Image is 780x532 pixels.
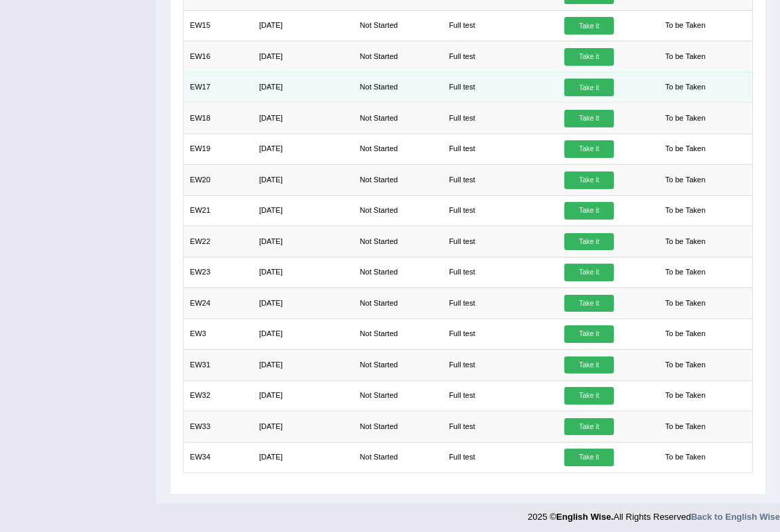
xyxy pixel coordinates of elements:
[659,140,711,158] span: To be Taken
[253,165,354,195] td: [DATE]
[564,356,613,374] a: Take it
[659,387,711,405] span: To be Taken
[253,257,354,287] td: [DATE]
[353,72,442,102] td: Not Started
[564,325,613,343] a: Take it
[183,411,252,442] td: EW33
[443,10,559,41] td: Full test
[353,411,442,442] td: Not Started
[564,140,613,158] a: Take it
[253,41,354,72] td: [DATE]
[564,264,613,281] a: Take it
[564,171,613,189] a: Take it
[353,380,442,411] td: Not Started
[353,288,442,319] td: Not Started
[659,48,711,66] span: To be Taken
[564,449,613,466] a: Take it
[659,325,711,343] span: To be Taken
[253,380,354,411] td: [DATE]
[659,233,711,251] span: To be Taken
[564,233,613,251] a: Take it
[183,72,252,102] td: EW17
[353,41,442,72] td: Not Started
[253,442,354,472] td: [DATE]
[564,110,613,127] a: Take it
[443,350,559,380] td: Full test
[659,202,711,220] span: To be Taken
[528,504,780,523] div: 2025 © All Rights Reserved
[443,442,559,472] td: Full test
[659,79,711,96] span: To be Taken
[183,350,252,380] td: EW31
[183,10,252,41] td: EW15
[353,442,442,472] td: Not Started
[564,295,613,312] a: Take it
[556,512,613,522] strong: English Wise.
[253,411,354,442] td: [DATE]
[253,350,354,380] td: [DATE]
[443,103,559,134] td: Full test
[659,17,711,35] span: To be Taken
[659,110,711,127] span: To be Taken
[253,10,354,41] td: [DATE]
[353,226,442,257] td: Not Started
[564,418,613,436] a: Take it
[691,512,780,522] a: Back to English Wise
[443,288,559,319] td: Full test
[183,380,252,411] td: EW32
[353,165,442,195] td: Not Started
[659,449,711,466] span: To be Taken
[443,41,559,72] td: Full test
[659,295,711,312] span: To be Taken
[353,134,442,164] td: Not Started
[183,442,252,472] td: EW34
[443,380,559,411] td: Full test
[659,418,711,436] span: To be Taken
[183,103,252,134] td: EW18
[253,226,354,257] td: [DATE]
[253,195,354,226] td: [DATE]
[353,103,442,134] td: Not Started
[183,226,252,257] td: EW22
[253,288,354,319] td: [DATE]
[443,411,559,442] td: Full test
[183,134,252,164] td: EW19
[183,195,252,226] td: EW21
[564,387,613,405] a: Take it
[183,165,252,195] td: EW20
[564,202,613,220] a: Take it
[564,79,613,96] a: Take it
[253,319,354,349] td: [DATE]
[183,288,252,319] td: EW24
[353,319,442,349] td: Not Started
[253,134,354,164] td: [DATE]
[253,103,354,134] td: [DATE]
[443,165,559,195] td: Full test
[564,17,613,35] a: Take it
[443,72,559,102] td: Full test
[183,257,252,287] td: EW23
[183,41,252,72] td: EW16
[443,257,559,287] td: Full test
[443,134,559,164] td: Full test
[353,350,442,380] td: Not Started
[443,319,559,349] td: Full test
[659,264,711,281] span: To be Taken
[443,226,559,257] td: Full test
[353,10,442,41] td: Not Started
[353,257,442,287] td: Not Started
[183,319,252,349] td: EW3
[443,195,559,226] td: Full test
[659,356,711,374] span: To be Taken
[353,195,442,226] td: Not Started
[564,48,613,66] a: Take it
[253,72,354,102] td: [DATE]
[659,171,711,189] span: To be Taken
